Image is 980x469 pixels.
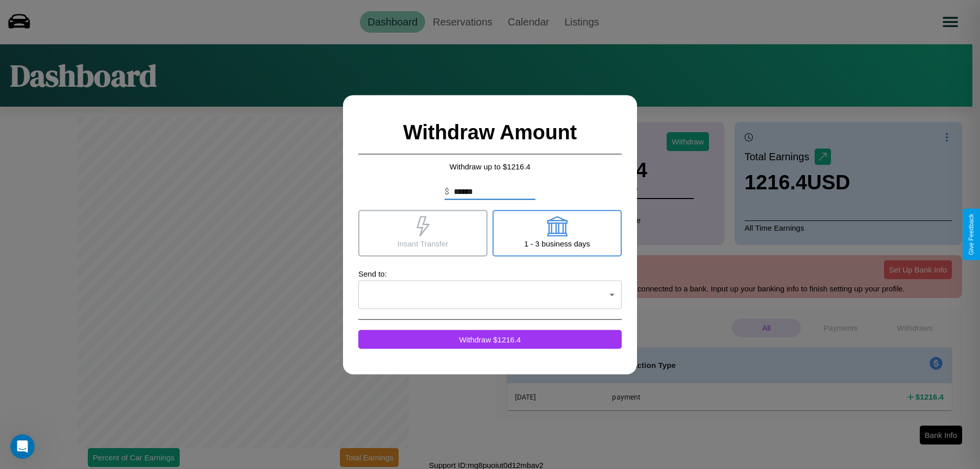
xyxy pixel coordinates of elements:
[358,330,622,349] button: Withdraw $1216.4
[358,110,622,154] h2: Withdraw Amount
[10,434,35,459] iframe: Intercom live chat
[397,236,448,250] p: Insant Transfer
[968,214,975,255] div: Give Feedback
[445,185,449,198] p: $
[358,266,622,280] p: Send to:
[524,236,590,250] p: 1 - 3 business days
[358,159,622,173] p: Withdraw up to $ 1216.4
